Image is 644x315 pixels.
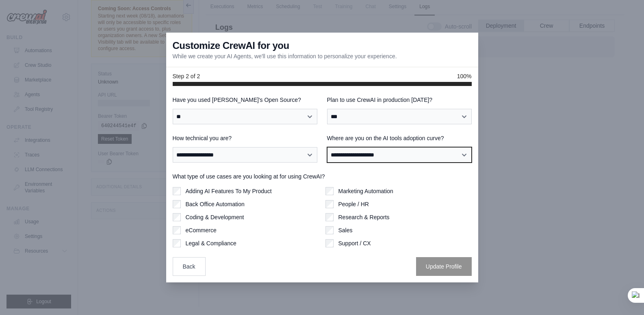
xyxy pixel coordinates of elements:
[416,257,472,276] button: Update Profile
[338,226,353,234] label: Sales
[327,96,472,104] label: Plan to use CrewAI in production [DATE]?
[338,200,369,208] label: People / HR
[186,226,217,234] label: eCommerce
[603,276,644,315] iframe: Chat Widget
[186,187,272,195] label: Adding AI Features To My Product
[173,134,317,142] label: How technical you are?
[186,200,245,208] label: Back Office Automation
[173,52,397,60] p: While we create your AI Agents, we'll use this information to personalize your experience.
[173,172,472,181] label: What type of use cases are you looking at for using CrewAI?
[457,72,472,80] span: 100%
[173,96,317,104] label: Have you used [PERSON_NAME]'s Open Source?
[186,213,244,221] label: Coding & Development
[338,239,371,247] label: Support / CX
[173,257,206,276] button: Back
[173,72,200,80] span: Step 2 of 2
[173,39,289,52] h3: Customize CrewAI for you
[338,187,393,195] label: Marketing Automation
[338,213,390,221] label: Research & Reports
[186,239,236,247] label: Legal & Compliance
[327,134,472,142] label: Where are you on the AI tools adoption curve?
